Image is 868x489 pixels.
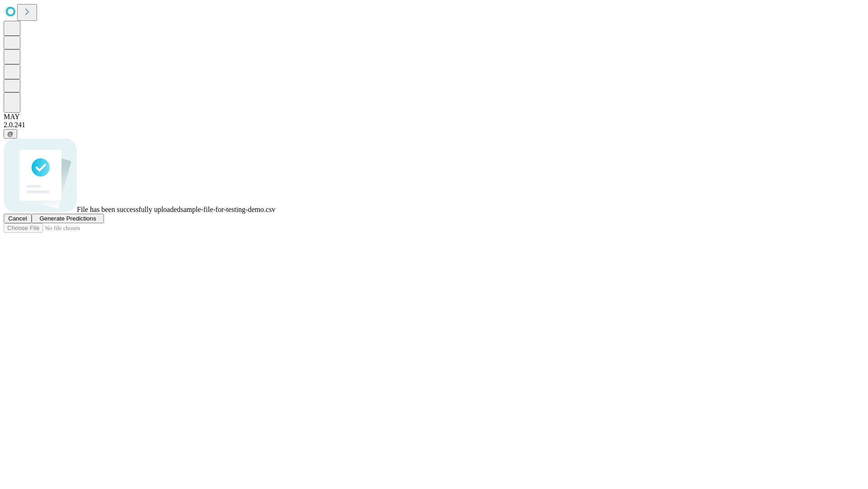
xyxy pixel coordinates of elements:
div: 2.0.241 [4,121,864,129]
span: Generate Predictions [39,215,96,222]
span: @ [7,130,14,137]
span: sample-file-for-testing-demo.csv [180,206,275,213]
button: Generate Predictions [32,214,104,223]
button: Cancel [4,214,32,223]
span: File has been successfully uploaded [77,206,180,213]
button: @ [4,129,17,139]
span: Cancel [8,215,27,222]
div: MAY [4,113,864,121]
